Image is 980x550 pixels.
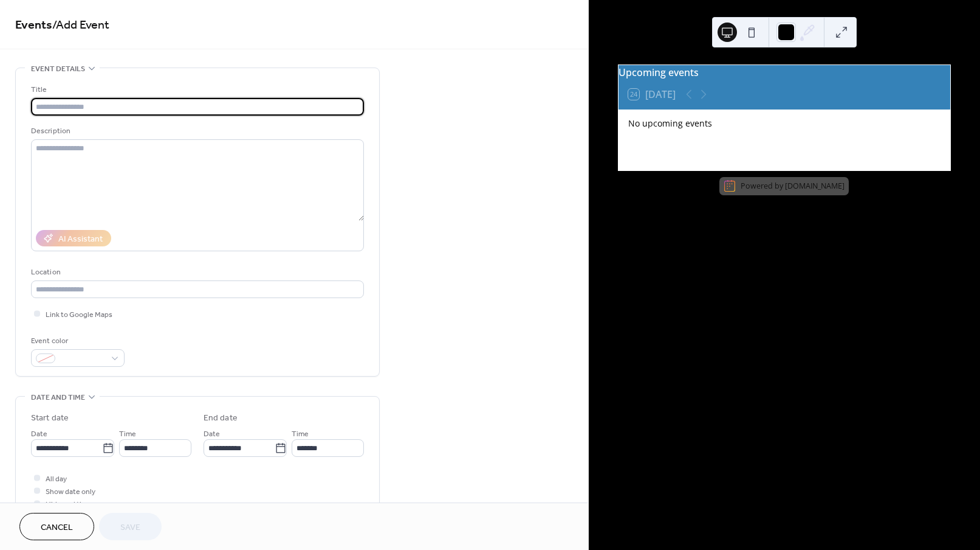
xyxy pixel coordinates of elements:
[46,486,95,498] span: Show date only
[119,428,136,440] span: Time
[31,428,47,440] span: Date
[46,473,67,486] span: All day
[628,117,941,130] div: No upcoming events
[618,65,950,80] div: Upcoming events
[204,412,238,425] div: End date
[31,335,122,347] div: Event color
[204,428,220,440] span: Date
[292,428,309,440] span: Time
[46,498,92,511] span: Hide end time
[19,513,94,540] button: Cancel
[31,63,85,75] span: Event details
[46,308,112,321] span: Link to Google Maps
[31,125,362,137] div: Description
[785,181,845,191] a: [DOMAIN_NAME]
[31,391,85,404] span: Date and time
[31,412,69,425] div: Start date
[31,266,362,279] div: Location
[741,181,845,191] div: Powered by
[31,83,362,96] div: Title
[52,13,109,37] span: / Add Event
[15,13,52,37] a: Events
[41,521,73,534] span: Cancel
